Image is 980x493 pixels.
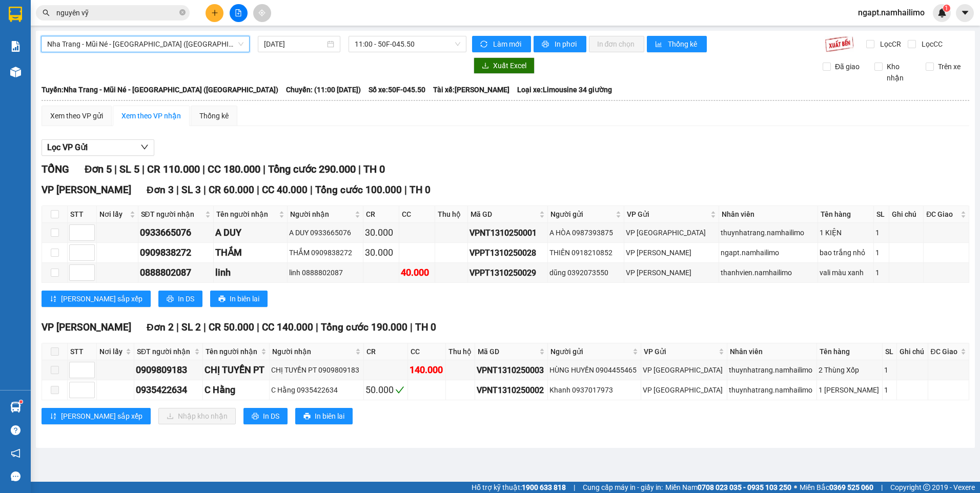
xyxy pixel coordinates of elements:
th: CC [399,206,435,223]
span: printer [542,40,550,49]
span: Kho nhận [883,61,918,84]
span: Tổng cước 190.000 [321,321,407,333]
span: search [43,9,50,16]
span: Tên người nhận [206,346,259,357]
button: syncLàm mới [472,36,531,52]
span: caret-down [961,8,970,17]
span: | [257,184,259,196]
span: CR 60.000 [209,184,254,196]
span: close-circle [179,9,186,15]
span: CC 180.000 [208,163,260,175]
div: thuynhatrang.namhailimo [721,227,816,238]
td: VP Phan Thiết [624,243,719,263]
img: logo-vxr [9,7,22,22]
span: aim [258,9,266,16]
div: CHỊ TUYỀN PT 0909809183 [271,364,362,376]
div: 0935422634 [136,383,201,397]
th: SL [874,206,890,223]
span: | [410,321,413,333]
th: Ghi chú [889,206,924,223]
th: CR [364,343,407,360]
span: Chuyến: (11:00 [DATE]) [286,84,361,95]
button: downloadXuất Excel [474,57,535,74]
span: In DS [178,293,194,304]
span: printer [218,295,226,303]
div: 1 KIỆN [820,227,872,238]
span: Gửi: [9,10,25,20]
div: thuynhatrang.namhailimo [729,384,815,396]
td: VP Nha Trang [641,380,727,400]
button: In đơn chọn [589,36,645,52]
td: 0888802087 [138,263,214,283]
div: 1 [884,364,895,376]
span: In biên lai [315,410,344,422]
span: CR 110.000 [147,163,200,175]
div: linh [215,265,285,280]
span: VP Gửi [627,209,708,220]
div: VP [PERSON_NAME] [9,9,91,33]
span: | [404,184,407,196]
span: Miền Nam [665,482,791,493]
div: 0909809183 [136,363,201,377]
span: Đơn 2 [147,321,174,333]
span: sort-ascending [50,295,57,303]
input: Tìm tên, số ĐT hoặc mã đơn [56,7,177,18]
img: icon-new-feature [937,8,947,17]
td: 0933665076 [138,223,214,243]
img: solution-icon [10,41,21,52]
div: VP [GEOGRAPHIC_DATA] [626,227,717,238]
span: | [203,184,206,196]
span: ⚪️ [794,485,797,489]
span: | [114,163,117,175]
th: Thu hộ [446,343,476,360]
span: notification [11,448,21,458]
div: A DUY [215,225,285,240]
span: | [257,321,259,333]
button: printerIn biên lai [210,291,268,307]
div: HÙNG HUYỀN 0904455465 [549,364,639,376]
td: linh [214,263,288,283]
span: Tổng cước 100.000 [315,184,402,196]
span: printer [252,413,259,421]
td: VPNT1310250002 [475,380,548,400]
span: file-add [235,9,242,16]
span: [PERSON_NAME] sắp xếp [61,410,142,422]
span: CC 140.000 [262,321,313,333]
th: Ghi chú [897,343,928,360]
div: CHỊ TUYỀN PT [205,363,268,377]
span: In DS [263,410,279,422]
span: Đơn 3 [147,184,174,196]
div: 1 [875,247,888,258]
span: VP [PERSON_NAME] [42,321,131,333]
div: 1 [PERSON_NAME] [819,384,881,396]
div: A HÒA 0987393875 [549,227,622,238]
span: | [176,321,179,333]
button: printerIn biên lai [295,408,353,424]
td: VPNT1310250003 [475,360,548,380]
span: SL 3 [181,184,201,196]
th: CR [363,206,399,223]
strong: 1900 633 818 [522,483,566,491]
span: sync [480,40,489,49]
span: | [574,482,575,493]
span: TỔNG [42,163,69,175]
span: Nhận: [98,10,122,20]
div: 0902418138 [98,46,180,60]
span: VP Gửi [644,346,717,357]
div: Khanh 0937017973 [549,384,639,396]
span: | [358,163,361,175]
strong: 0369 525 060 [829,483,873,491]
div: Thống kê [199,110,229,121]
div: 0909838272 [140,245,212,260]
span: Loại xe: Limousine 34 giường [517,84,612,95]
th: Nhân viên [719,206,818,223]
span: Người nhận [290,209,352,220]
button: aim [253,4,271,22]
span: SL 5 [119,163,139,175]
div: ANH UY SG [98,33,180,46]
th: STT [68,206,97,223]
span: ĐC Giao [931,346,958,357]
div: CTY ĐẦM SEN [9,33,91,46]
div: thanhvien.namhailimo [721,267,816,278]
span: ĐC Giao [926,209,958,220]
